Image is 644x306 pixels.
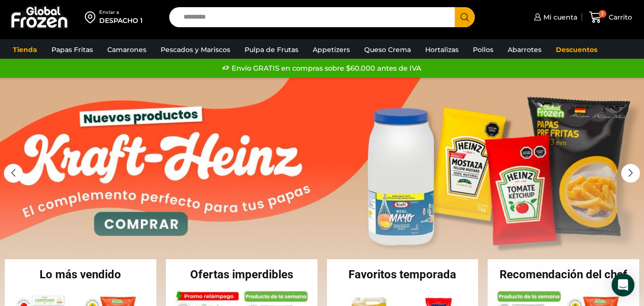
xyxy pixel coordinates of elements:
h2: Lo más vendido [5,269,156,280]
a: Queso Crema [359,41,416,59]
a: Descuentos [551,41,602,59]
a: Pulpa de Frutas [240,41,303,59]
span: Carrito [606,12,632,22]
h2: Ofertas imperdibles [166,269,317,280]
h2: Recomendación del chef [488,269,639,280]
a: Tienda [8,41,42,59]
div: Open Intercom Messenger [612,274,634,296]
div: DESPACHO 1 [99,16,143,25]
h2: Favoritos temporada [327,269,479,280]
a: Papas Fritas [47,41,98,59]
button: Search button [455,7,475,27]
div: Enviar a [99,9,143,16]
a: Abarrotes [503,41,546,59]
a: Camarones [102,41,151,59]
a: Appetizers [308,41,355,59]
img: address-field-icon.svg [85,9,99,25]
a: Pescados y Mariscos [156,41,235,59]
a: 2 Carrito [587,6,634,29]
span: Mi cuenta [541,12,577,22]
a: Pollos [468,41,498,59]
div: Next slide [621,164,640,183]
div: Previous slide [4,164,23,183]
a: Hortalizas [420,41,463,59]
span: 2 [599,10,606,18]
a: Mi cuenta [532,8,577,27]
